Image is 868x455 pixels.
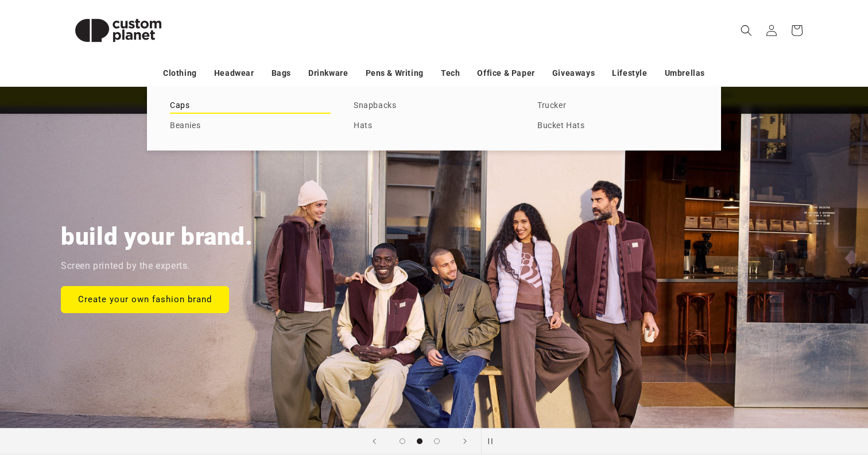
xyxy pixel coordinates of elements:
a: Bucket Hats [537,118,698,134]
p: Screen printed by the experts. [61,258,190,275]
a: Hats [354,118,514,134]
a: Snapbacks [354,98,514,114]
a: Drinkware [308,63,348,83]
a: Create your own fashion brand [61,286,229,313]
a: Office & Paper [477,63,534,83]
button: Next slide [452,429,478,454]
button: Previous slide [362,429,387,454]
a: Clothing [163,63,197,83]
a: Headwear [214,63,254,83]
h2: build your brand. [61,221,253,252]
summary: Search [734,18,759,43]
a: Giveaways [552,63,595,83]
a: Lifestyle [612,63,647,83]
a: Trucker [537,98,698,114]
button: Load slide 2 of 3 [411,433,428,450]
a: Bags [272,63,291,83]
button: Pause slideshow [481,429,506,454]
iframe: Chat Widget [671,331,868,455]
a: Umbrellas [665,63,705,83]
a: Tech [441,63,460,83]
a: Caps [170,98,331,114]
button: Load slide 3 of 3 [428,433,445,450]
a: Beanies [170,118,331,134]
img: Custom Planet [61,5,176,56]
button: Load slide 1 of 3 [394,433,411,450]
a: Pens & Writing [366,63,424,83]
